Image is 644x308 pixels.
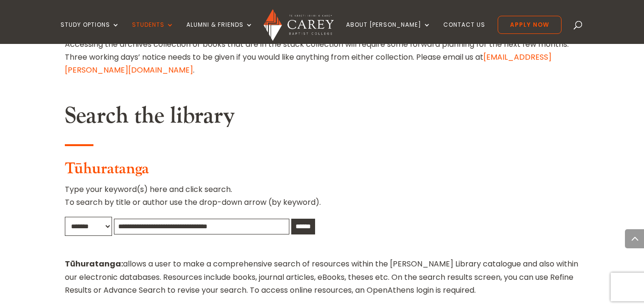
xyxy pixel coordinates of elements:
a: Students [132,21,174,44]
a: Alumni & Friends [186,21,253,44]
p: allows a user to make a comprehensive search of resources within the [PERSON_NAME] Library catalo... [65,257,580,297]
a: Study Options [61,21,120,44]
strong: Tūhuratanga: [65,258,123,269]
h2: Search the library [65,102,580,135]
a: Contact Us [443,21,485,44]
h3: Tūhuratanga [65,160,580,183]
a: About [PERSON_NAME] [346,21,431,44]
a: Apply Now [498,16,562,34]
p: Type your keyword(s) here and click search. To search by title or author use the drop-down arrow ... [65,183,580,216]
p: Accessing the archives collection or books that are in the stack collection will require some for... [65,38,580,77]
img: Carey Baptist College [264,9,334,41]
